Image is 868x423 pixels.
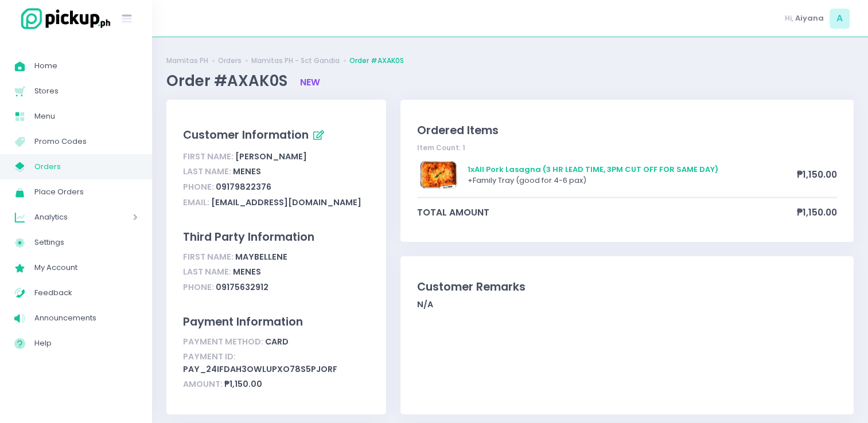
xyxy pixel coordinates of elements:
[183,151,233,162] span: First Name:
[183,265,369,280] div: Menes
[14,6,112,31] img: logo
[417,299,837,311] div: N/A
[830,9,850,29] span: A
[34,285,138,300] span: Feedback
[34,210,100,225] span: Analytics
[183,336,263,347] span: Payment Method:
[183,197,209,208] span: Email:
[183,281,214,293] span: Phone:
[183,166,231,177] span: Last Name:
[34,134,138,149] span: Promo Codes
[183,251,233,263] span: First Name:
[183,181,214,193] span: Phone:
[183,377,369,393] div: ₱1,150.00
[34,260,138,275] span: My Account
[183,378,223,390] span: Amount:
[183,266,231,277] span: Last Name:
[417,122,837,139] div: Ordered Items
[34,58,138,73] span: Home
[34,84,138,99] span: Stores
[183,351,236,362] span: Payment ID:
[183,280,369,295] div: 09175632912
[183,249,369,265] div: Maybellene
[183,195,369,210] div: [EMAIL_ADDRESS][DOMAIN_NAME]
[785,13,793,24] span: Hi,
[183,149,369,164] div: [PERSON_NAME]
[417,143,837,153] div: Item Count: 1
[34,109,138,124] span: Menu
[417,206,797,219] span: total amount
[183,314,369,330] div: Payment Information
[34,311,138,326] span: Announcements
[795,13,824,24] span: Aiyana
[349,56,404,66] a: Order #AXAK0S
[183,334,369,350] div: card
[251,56,340,66] a: Mamitas PH - Sct Gandia
[166,70,291,91] span: Order #AXAK0S
[417,279,837,295] div: Customer Remarks
[34,235,138,250] span: Settings
[797,206,837,219] span: ₱1,150.00
[218,56,242,66] a: Orders
[34,159,138,174] span: Orders
[183,179,369,195] div: 09179822376
[166,56,208,66] a: Mamitas PH
[183,126,369,146] div: Customer Information
[34,185,138,199] span: Place Orders
[183,164,369,180] div: Menes
[300,76,320,88] span: new
[34,336,138,351] span: Help
[183,229,369,245] div: Third Party Information
[183,350,369,377] div: pay_24ifdAh3oWLUPxo78s5pJoRF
